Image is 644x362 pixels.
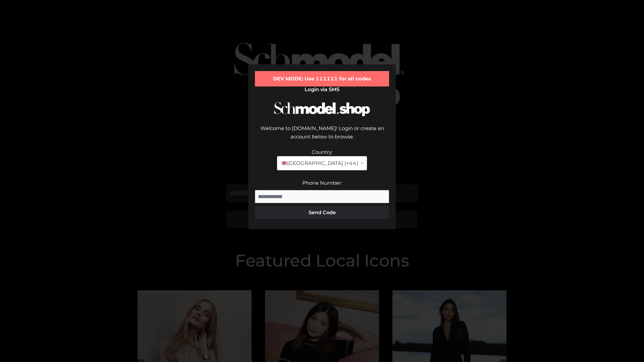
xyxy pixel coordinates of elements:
label: Phone Number: [302,180,342,186]
span: [GEOGRAPHIC_DATA] (+44) [281,159,358,168]
h2: Login via SMS [255,86,389,93]
img: Schmodel Logo [272,96,372,122]
button: Send Code [255,206,389,219]
label: Country: [312,149,333,155]
div: Welcome to [DOMAIN_NAME]! Login or create an account below to browse. [255,124,389,148]
div: DEV MODE: Use 111111 for all codes [255,71,389,86]
img: 🇬🇧 [282,161,287,166]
